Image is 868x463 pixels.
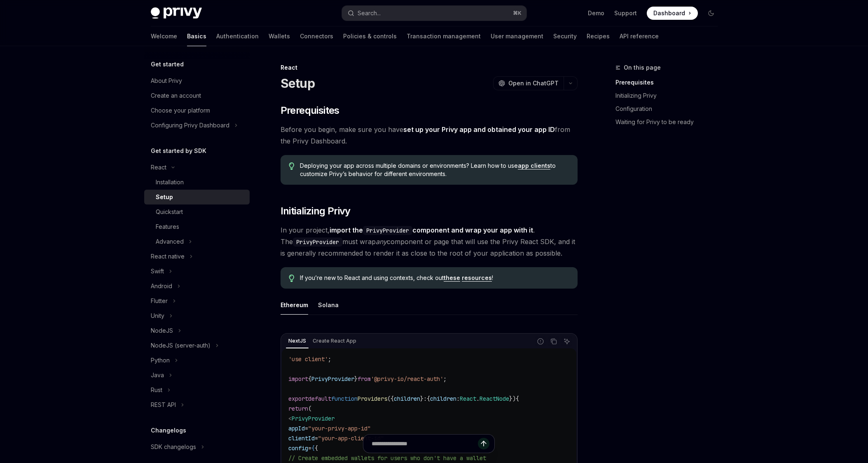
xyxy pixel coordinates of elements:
a: Dashboard [647,7,698,20]
a: Support [614,9,637,17]
div: Unity [151,311,164,321]
button: Toggle Rust section [144,383,250,397]
button: Toggle Advanced section [144,234,250,249]
div: Choose your platform [151,106,210,115]
span: '@privy-io/react-auth' [371,375,443,383]
div: Solana [318,295,339,315]
button: Toggle dark mode [704,7,718,20]
code: PrivyProvider [293,237,342,247]
span: If you’re new to React and using contexts, check out ! [300,274,569,282]
span: appId [288,425,305,432]
a: these [444,274,460,282]
button: Report incorrect code [535,336,546,347]
a: Authentication [216,26,259,46]
div: Create an account [151,91,201,101]
div: NodeJS [151,326,173,336]
h5: Changelogs [151,425,186,435]
span: : [423,395,427,402]
span: < [288,415,292,422]
button: Toggle NodeJS section [144,323,250,338]
button: Toggle React section [144,160,250,175]
a: Wallets [269,26,290,46]
a: Welcome [151,26,177,46]
div: Python [151,355,170,365]
span: }) [509,395,516,402]
span: : [456,395,460,402]
div: React [281,63,578,72]
span: from [358,375,371,383]
div: REST API [151,400,176,410]
button: Toggle Python section [144,353,250,368]
a: resources [462,274,492,282]
svg: Tip [289,275,295,282]
span: export [288,395,308,402]
span: ({ [387,395,394,402]
a: Create an account [144,88,250,103]
span: } [420,395,423,402]
span: Before you begin, make sure you have from the Privy Dashboard. [281,124,578,147]
a: Quickstart [144,204,250,219]
button: Toggle Android section [144,279,250,294]
a: About Privy [144,73,250,88]
div: React native [151,251,185,261]
span: import [288,375,308,383]
a: Configuration [615,102,724,115]
button: Ask AI [562,336,572,347]
a: Waiting for Privy to be ready [615,115,724,129]
button: Toggle Java section [144,368,250,383]
button: Toggle NodeJS (server-auth) section [144,338,250,353]
a: set up your Privy app and obtained your app ID [403,125,555,134]
span: ReactNode [480,395,509,402]
span: { [516,395,519,402]
span: Open in ChatGPT [508,79,559,87]
span: On this page [624,63,661,73]
div: Ethereum [281,295,308,315]
a: API reference [620,26,659,46]
a: Basics [187,26,206,46]
button: Toggle Flutter section [144,294,250,308]
span: Deploying your app across multiple domains or environments? Learn how to use to customize Privy’s... [300,162,569,178]
button: Toggle Unity section [144,308,250,323]
span: return [288,405,308,412]
span: Dashboard [653,9,685,17]
a: Connectors [300,26,333,46]
div: SDK changelogs [151,442,196,452]
div: Swift [151,266,164,276]
button: Toggle Configuring Privy Dashboard section [144,118,250,133]
button: Toggle REST API section [144,397,250,412]
div: Flutter [151,296,168,306]
a: Policies & controls [343,26,397,46]
div: Quickstart [156,207,183,217]
h5: Get started by SDK [151,146,206,156]
div: Advanced [156,237,184,247]
span: PrivyProvider [292,415,335,422]
span: default [308,395,331,402]
span: PrivyProvider [311,375,354,383]
h5: Get started [151,59,184,69]
a: Features [144,219,250,234]
span: children [394,395,420,402]
span: { [308,375,311,383]
span: children [430,395,456,402]
button: Send message [478,438,489,449]
div: Configuring Privy Dashboard [151,120,229,130]
a: Transaction management [407,26,481,46]
button: Toggle Swift section [144,264,250,279]
a: Security [553,26,577,46]
a: Choose your platform [144,103,250,118]
span: ; [328,355,331,363]
a: app clients [518,162,550,169]
input: Ask a question... [372,435,478,453]
div: React [151,162,166,172]
span: In your project, . The must wrap component or page that will use the Privy React SDK, and it is g... [281,224,578,259]
strong: import the component and wrap your app with it [330,226,533,234]
div: Rust [151,385,162,395]
span: . [476,395,480,402]
svg: Tip [289,162,295,170]
span: React [460,395,476,402]
button: Open search [342,6,526,21]
span: Initializing Privy [281,204,351,218]
img: dark logo [151,7,202,19]
div: Java [151,370,164,380]
code: PrivyProvider [363,226,412,235]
